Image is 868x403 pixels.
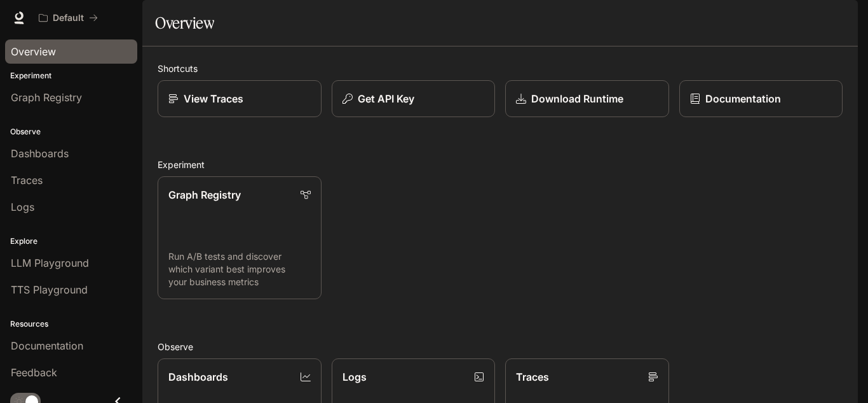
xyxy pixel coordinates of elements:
[679,80,843,117] a: Documentation
[158,62,843,75] h2: Shortcuts
[53,13,84,24] p: Default
[505,80,669,117] a: Download Runtime
[155,10,214,36] h1: Overview
[358,91,414,106] p: Get API Key
[158,340,843,353] h2: Observe
[158,80,322,117] a: View Traces
[158,176,322,299] a: Graph RegistryRun A/B tests and discover which variant best improves your business metrics
[158,158,843,171] h2: Experiment
[168,187,241,202] p: Graph Registry
[168,250,311,288] p: Run A/B tests and discover which variant best improves your business metrics
[705,91,781,106] p: Documentation
[342,369,367,385] p: Logs
[531,91,623,106] p: Download Runtime
[168,369,228,385] p: Dashboards
[33,5,104,31] button: All workspaces
[332,80,496,117] button: Get API Key
[516,369,549,385] p: Traces
[184,91,243,106] p: View Traces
